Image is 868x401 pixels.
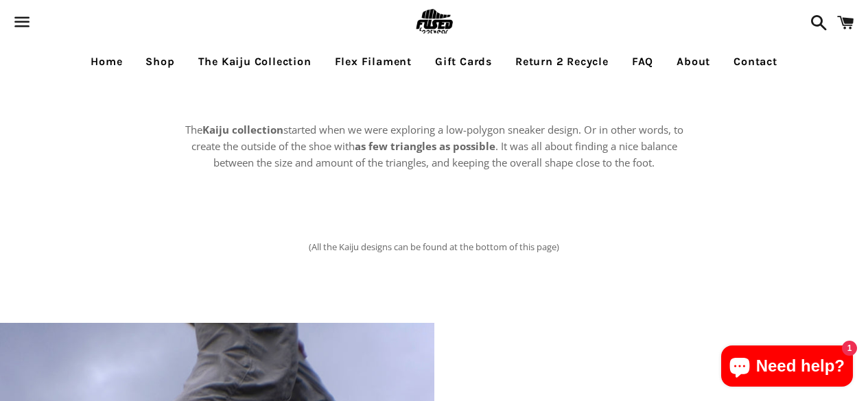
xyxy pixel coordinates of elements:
strong: Kaiju collection [202,123,283,136]
strong: as few triangles as possible [355,139,495,153]
a: Contact [723,45,788,79]
a: Flex Filament [325,45,422,79]
p: (All the Kaiju designs can be found at the bottom of this page) [268,226,600,268]
p: The started when we were exploring a low-polygon sneaker design. Or in other words, to create the... [180,121,688,171]
a: Gift Cards [425,45,502,79]
a: Return 2 Recycle [505,45,619,79]
a: The Kaiju Collection [188,45,322,79]
a: Shop [135,45,185,79]
a: Home [80,45,132,79]
a: FAQ [622,45,664,79]
a: About [666,45,720,79]
inbox-online-store-chat: Shopify online store chat [717,345,857,390]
